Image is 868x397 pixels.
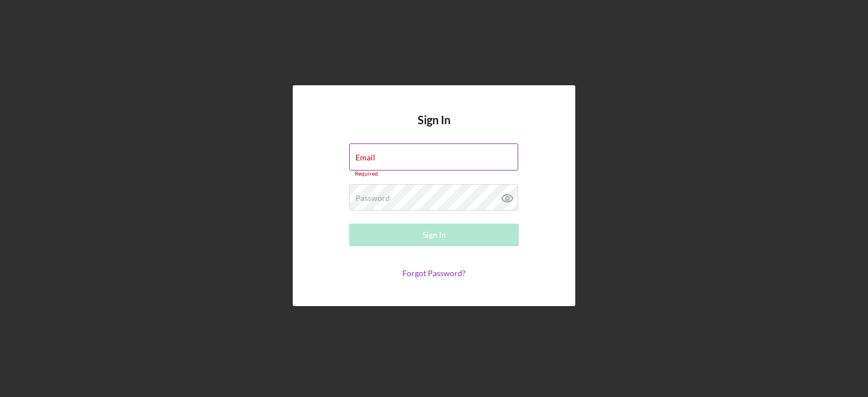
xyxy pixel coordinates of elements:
div: Sign In [423,224,446,246]
div: Required [349,171,519,177]
h4: Sign In [418,114,450,143]
label: Email [355,153,375,162]
button: Sign In [349,224,519,246]
label: Password [355,194,390,203]
a: Forgot Password? [402,268,466,278]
